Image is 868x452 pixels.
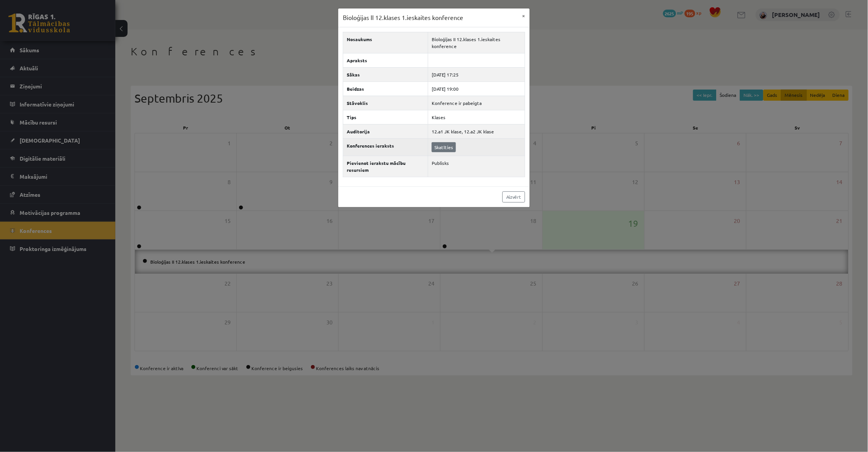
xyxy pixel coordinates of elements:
th: Tips [343,110,428,124]
td: Publisks [428,156,525,177]
th: Konferences ieraksts [343,138,428,156]
a: Aizvērt [502,191,525,203]
h3: Bioloģijas II 12.klases 1.ieskaites konference [343,13,463,22]
th: Stāvoklis [343,96,428,110]
th: Sākas [343,67,428,81]
th: Pievienot ierakstu mācību resursiem [343,156,428,177]
a: Skatīties [432,142,456,152]
th: Apraksts [343,53,428,67]
td: Bioloģijas II 12.klases 1.ieskaites konference [428,32,525,53]
th: Beidzas [343,81,428,96]
td: [DATE] 19:00 [428,81,525,96]
td: Konference ir pabeigta [428,96,525,110]
th: Nosaukums [343,32,428,53]
td: [DATE] 17:25 [428,67,525,81]
td: Klases [428,110,525,124]
button: × [517,8,530,23]
td: 12.a1 JK klase, 12.a2 JK klase [428,124,525,138]
th: Auditorija [343,124,428,138]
